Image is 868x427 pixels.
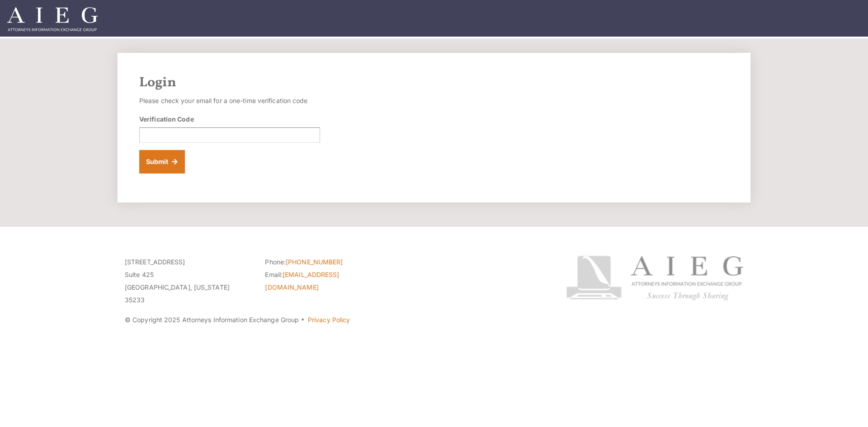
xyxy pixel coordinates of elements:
img: Attorneys Information Exchange Group [7,7,98,31]
span: · [301,319,305,324]
p: © Copyright 2025 Attorneys Information Exchange Group [125,314,532,326]
h2: Login [139,75,729,91]
p: [STREET_ADDRESS] Suite 425 [GEOGRAPHIC_DATA], [US_STATE] 35233 [125,256,251,306]
img: Attorneys Information Exchange Group logo [566,256,743,300]
p: Please check your email for a one-time verification code [139,94,320,107]
a: [PHONE_NUMBER] [286,258,343,266]
li: Phone: [265,256,392,268]
li: Email: [265,268,392,294]
label: Verification Code [139,114,194,124]
a: [EMAIL_ADDRESS][DOMAIN_NAME] [265,271,339,291]
a: Privacy Policy [308,316,350,324]
button: Submit [139,150,185,174]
